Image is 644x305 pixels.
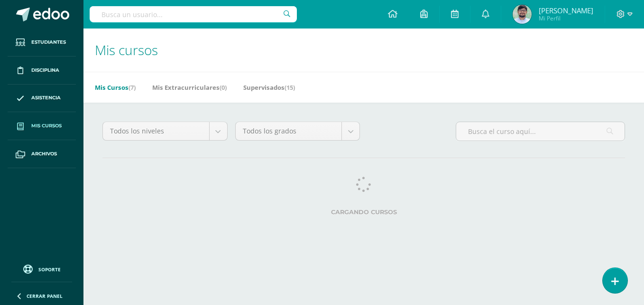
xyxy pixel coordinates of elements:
[31,38,66,46] span: Estudiantes
[243,80,295,95] a: Supervisados(15)
[243,122,335,140] span: Todos los grados
[27,293,63,299] span: Cerrar panel
[8,57,76,85] a: Disciplina
[31,122,62,130] span: Mis cursos
[129,83,136,92] span: (7)
[152,80,227,95] a: Mis Extracurriculares(0)
[8,140,76,168] a: Archivos
[539,6,593,15] span: [PERSON_NAME]
[102,209,625,216] label: Cargando cursos
[38,266,61,273] span: Soporte
[95,41,158,59] span: Mis cursos
[8,112,76,140] a: Mis cursos
[90,6,297,22] input: Busca un usuario...
[31,150,57,158] span: Archivos
[456,122,625,141] input: Busca el curso aquí...
[236,122,360,140] a: Todos los grados
[8,29,76,57] a: Estudiantes
[8,85,76,113] a: Asistencia
[539,14,593,22] span: Mi Perfil
[11,262,72,275] a: Soporte
[220,83,227,92] span: (0)
[513,5,532,24] img: 67a93918e578d5e684582485421d34e0.png
[31,67,59,74] span: Disciplina
[110,122,202,140] span: Todos los niveles
[285,83,295,92] span: (15)
[95,80,136,95] a: Mis Cursos(7)
[31,94,61,102] span: Asistencia
[103,122,227,140] a: Todos los niveles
